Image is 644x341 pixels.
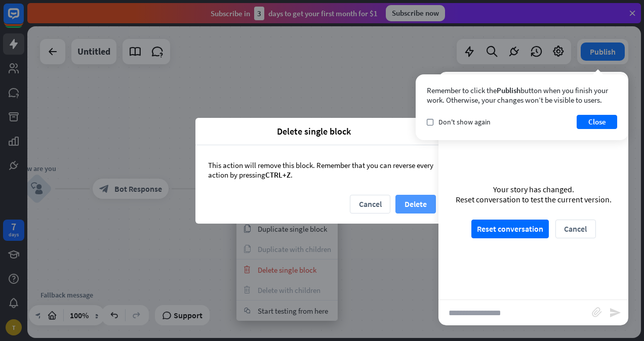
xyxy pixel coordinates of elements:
[456,194,612,204] div: Reset conversation to test the current version.
[8,4,38,34] button: Open LiveChat chat widget
[427,86,617,105] div: Remember to click the button when you finish your work. Otherwise, your changes won’t be visible ...
[592,307,602,317] i: block_attachment
[471,220,549,238] button: Reset conversation
[577,115,617,129] button: Close
[395,195,436,214] button: Delete
[497,86,520,95] span: Publish
[195,145,449,195] div: This action will remove this block. Remember that you can reverse every action by pressing .
[203,125,424,137] span: Delete single block
[555,220,596,238] button: Cancel
[265,170,291,180] span: CTRL+Z
[609,307,621,319] i: send
[350,195,390,214] button: Cancel
[456,184,612,194] div: Your story has changed.
[438,117,491,126] span: Don't show again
